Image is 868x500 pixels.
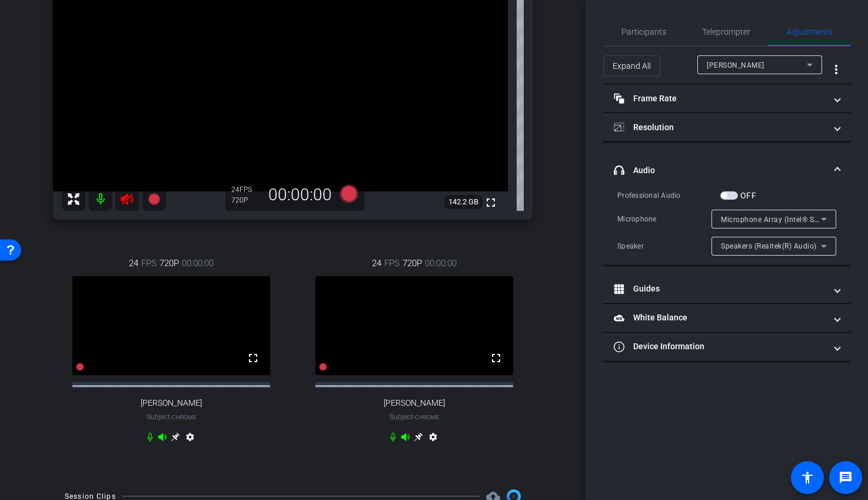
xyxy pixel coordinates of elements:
div: 24 [231,185,261,194]
span: - [170,413,172,421]
div: Speaker [617,240,711,252]
span: 720P [159,257,179,270]
button: Expand All [603,55,660,77]
mat-expansion-panel-header: Audio [603,151,850,189]
span: Subject [147,412,197,422]
button: More Options for Adjustments Panel [822,55,850,84]
mat-icon: fullscreen [246,351,260,365]
span: Participants [621,28,666,36]
mat-expansion-panel-header: Resolution [603,113,850,141]
span: [PERSON_NAME] [384,398,445,408]
span: - [413,413,415,421]
mat-panel-title: Frame Rate [614,92,826,105]
mat-icon: fullscreen [489,351,503,365]
div: Microphone [617,213,711,225]
span: 00:00:00 [425,257,457,270]
mat-expansion-panel-header: White Balance [603,304,850,332]
mat-icon: more_vert [829,62,843,77]
span: 720P [403,257,422,270]
div: 00:00:00 [261,185,340,205]
div: Professional Audio [617,190,720,201]
span: FPS [141,257,157,270]
div: Audio [603,189,850,265]
span: 24 [129,257,138,270]
span: Expand All [613,55,651,77]
mat-expansion-panel-header: Frame Rate [603,84,850,112]
mat-panel-title: Resolution [614,121,826,134]
span: 24 [372,257,381,270]
mat-icon: fullscreen [484,196,498,210]
span: Speakers (Realtek(R) Audio) [721,242,817,250]
span: 142.2 GB [444,195,483,209]
mat-icon: accessibility [800,471,814,485]
span: Subject [390,412,440,422]
div: 720P [231,196,261,205]
span: [PERSON_NAME] [141,398,202,408]
mat-expansion-panel-header: Guides [603,275,850,303]
mat-icon: settings [183,432,197,446]
span: 00:00:00 [182,257,214,270]
mat-expansion-panel-header: Device Information [603,333,850,361]
span: Teleprompter [702,28,750,36]
span: FPS [384,257,400,270]
span: Chrome [415,414,440,420]
mat-panel-title: Guides [614,283,826,295]
span: FPS [240,186,252,194]
mat-panel-title: White Balance [614,312,826,324]
mat-icon: settings [426,432,440,446]
label: OFF [738,190,756,201]
mat-icon: message [839,471,853,485]
span: Adjustments [786,28,833,36]
mat-panel-title: Device Information [614,340,826,353]
mat-panel-title: Audio [614,164,826,177]
span: [PERSON_NAME] [707,61,764,69]
span: Chrome [172,414,197,420]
